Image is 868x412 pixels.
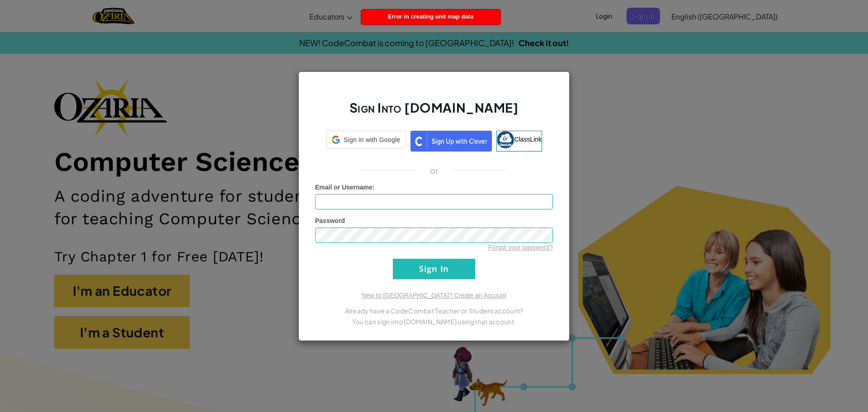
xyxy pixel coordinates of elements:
a: New to [GEOGRAPHIC_DATA]? Create an Account [362,292,506,299]
img: classlink-logo-small.png [497,131,514,148]
h2: Sign Into [DOMAIN_NAME] [315,99,553,125]
span: Error in creating unit map data [388,13,473,20]
label: : [315,183,375,192]
img: clever_sso_button@2x.png [410,131,492,152]
span: Password [315,217,345,224]
p: You can sign into [DOMAIN_NAME] using that account. [315,316,553,327]
p: or [430,165,439,176]
span: ClassLink [514,135,542,142]
div: Sign in with Google [326,131,406,149]
a: Forgot your password? [488,244,553,251]
span: Sign in with Google [344,135,400,144]
input: Sign In [393,259,475,279]
p: Already have a CodeCombat Teacher or Student account? [315,305,553,316]
a: Sign in with Google [326,131,406,152]
span: Email or Username [315,184,373,191]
